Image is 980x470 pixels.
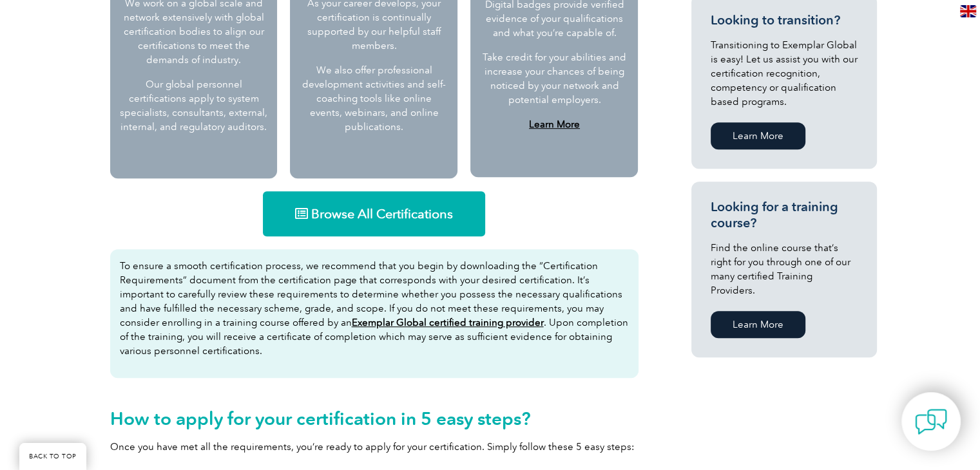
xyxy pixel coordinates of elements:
[300,63,448,134] p: We also offer professional development activities and self-coaching tools like online events, web...
[711,38,858,109] p: Transitioning to Exemplar Global is easy! Let us assist you with our certification recognition, c...
[960,5,976,17] img: en
[711,122,805,149] a: Learn More
[120,259,629,358] p: To ensure a smooth certification process, we recommend that you begin by downloading the “Certifi...
[110,440,639,454] p: Once you have met all the requirements, you’re ready to apply for your certification. Simply foll...
[481,50,627,107] p: Take credit for your abilities and increase your chances of being noticed by your network and pot...
[352,317,544,328] a: Exemplar Global certified training provider
[110,408,639,429] h2: How to apply for your certification in 5 easy steps?
[915,406,947,438] img: contact-chat.png
[711,12,858,28] h3: Looking to transition?
[529,118,580,130] a: Learn More
[711,241,858,297] p: Find the online course that’s right for you through one of our many certified Training Providers.
[711,199,858,231] h3: Looking for a training course?
[711,311,805,338] a: Learn More
[120,77,268,134] p: Our global personnel certifications apply to system specialists, consultants, external, internal,...
[263,191,485,236] a: Browse All Certifications
[19,443,86,470] a: BACK TO TOP
[311,207,453,220] span: Browse All Certifications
